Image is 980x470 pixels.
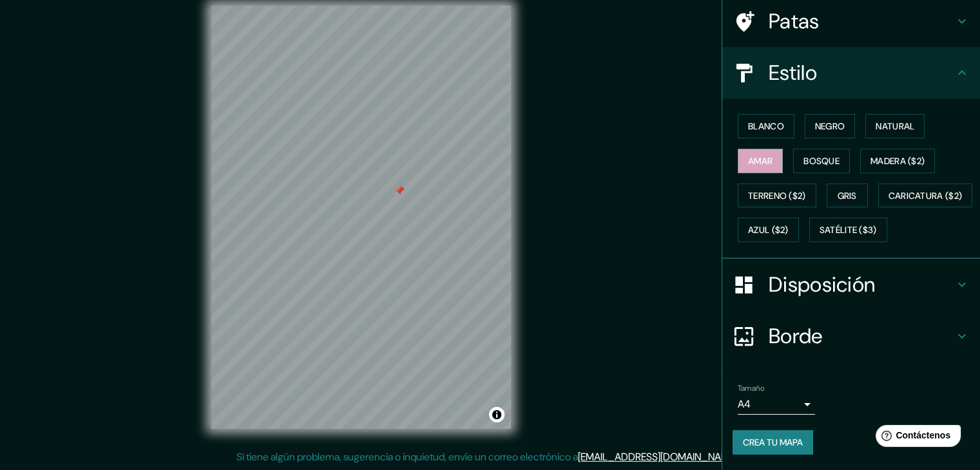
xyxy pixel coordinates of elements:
[733,430,813,455] button: Crea tu mapa
[738,218,799,242] button: Azul ($2)
[889,190,963,202] font: Caricatura ($2)
[827,183,868,208] button: Gris
[793,149,850,173] button: Bosque
[489,407,504,422] button: Activar o desactivar atribución
[722,310,980,362] div: Borde
[748,155,773,167] font: Amar
[722,47,980,99] div: Estilo
[738,394,815,415] div: A4
[769,59,817,86] font: Estilo
[820,225,877,236] font: Satélite ($3)
[738,149,783,173] button: Amar
[769,323,823,350] font: Borde
[876,120,914,132] font: Natural
[738,397,751,411] font: A4
[722,259,980,310] div: Disposición
[860,149,935,173] button: Madera ($2)
[870,155,925,167] font: Madera ($2)
[815,120,845,132] font: Negro
[738,114,794,138] button: Blanco
[865,114,925,138] button: Natural
[236,450,578,464] font: Si tiene algún problema, sugerencia o inquietud, envíe un correo electrónico a
[769,8,820,35] font: Patas
[748,120,784,132] font: Blanco
[769,271,875,298] font: Disposición
[738,183,816,208] button: Terreno ($2)
[743,437,803,448] font: Crea tu mapa
[578,450,737,464] a: [EMAIL_ADDRESS][DOMAIN_NAME]
[803,155,840,167] font: Bosque
[805,114,856,138] button: Negro
[748,225,789,236] font: Azul ($2)
[211,6,511,429] canvas: Mapa
[838,190,857,202] font: Gris
[878,183,973,208] button: Caricatura ($2)
[748,190,806,202] font: Terreno ($2)
[809,218,887,242] button: Satélite ($3)
[738,383,764,393] font: Tamaño
[865,420,966,456] iframe: Lanzador de widgets de ayuda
